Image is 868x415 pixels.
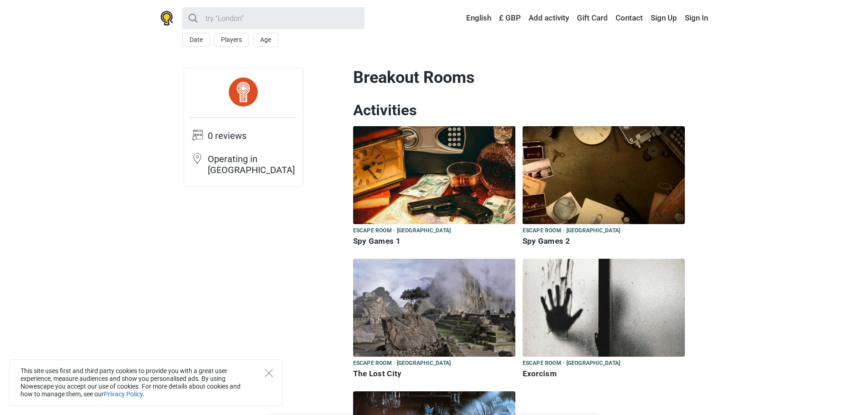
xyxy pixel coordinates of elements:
h6: Spy Games 1 [353,236,515,246]
span: Escape room · [GEOGRAPHIC_DATA] [353,359,451,369]
h2: Activities [353,101,685,119]
div: This site uses first and third party cookies to provide you with a great user experience, measure... [9,359,282,406]
a: Add activity [526,10,571,26]
a: Sign In [683,10,708,26]
a: Exorcism Escape room · [GEOGRAPHIC_DATA] Exorcism [523,259,685,380]
h6: The Lost City [353,369,515,379]
span: Escape room · [GEOGRAPHIC_DATA] [523,226,621,236]
a: Gift Card [575,10,610,26]
a: Contact [613,10,645,26]
button: Players [214,33,249,47]
button: Close [265,369,273,377]
img: English [460,15,466,21]
h1: Breakout Rooms [353,68,685,87]
a: Spy Games 1 Escape room · [GEOGRAPHIC_DATA] Spy Games 1 [353,126,515,248]
img: Spy Games 1 [353,126,515,224]
span: Escape room · [GEOGRAPHIC_DATA] [353,226,451,236]
button: Age [253,33,278,47]
h6: Exorcism [523,369,685,379]
button: Date [182,33,210,47]
a: English [457,10,493,26]
span: Escape room · [GEOGRAPHIC_DATA] [523,359,621,369]
a: Sign Up [648,10,679,26]
input: try “London” [182,7,365,29]
a: The Lost City Escape room · [GEOGRAPHIC_DATA] The Lost City [353,259,515,380]
img: The Lost City [353,259,515,357]
img: Nowescape logo [160,11,173,26]
a: Privacy Policy [104,390,143,398]
img: Spy Games 2 [523,126,685,224]
a: Spy Games 2 Escape room · [GEOGRAPHIC_DATA] Spy Games 2 [523,126,685,248]
h6: Spy Games 2 [523,236,685,246]
td: Operating in [GEOGRAPHIC_DATA] [208,153,297,181]
td: 0 reviews [208,129,297,153]
a: £ GBP [497,10,523,26]
img: Exorcism [523,259,685,357]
